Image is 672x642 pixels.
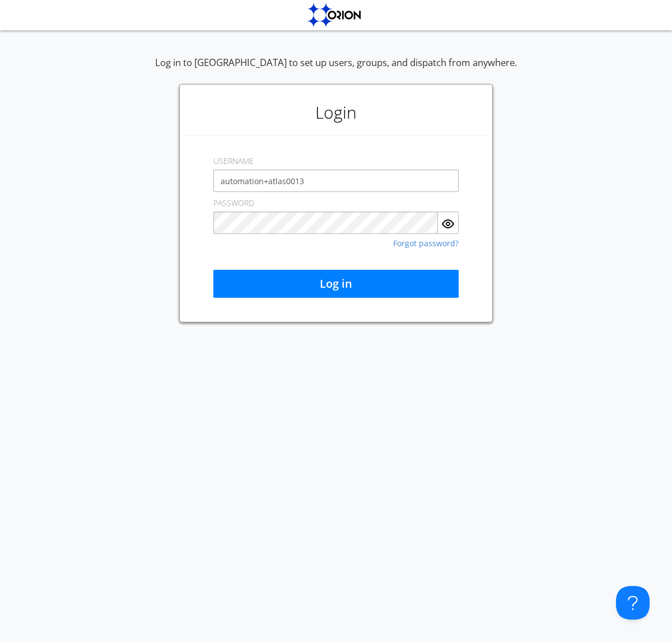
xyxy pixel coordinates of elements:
[155,56,517,84] div: Log in to [GEOGRAPHIC_DATA] to set up users, groups, and dispatch from anywhere.
[441,217,455,231] img: eye.svg
[213,212,438,234] input: Password
[616,586,650,620] iframe: Toggle Customer Support
[185,90,487,135] h1: Login
[213,156,254,167] label: USERNAME
[438,212,459,234] button: Show Password
[393,240,459,247] a: Forgot password?
[213,270,459,298] button: Log in
[213,198,254,209] label: PASSWORD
